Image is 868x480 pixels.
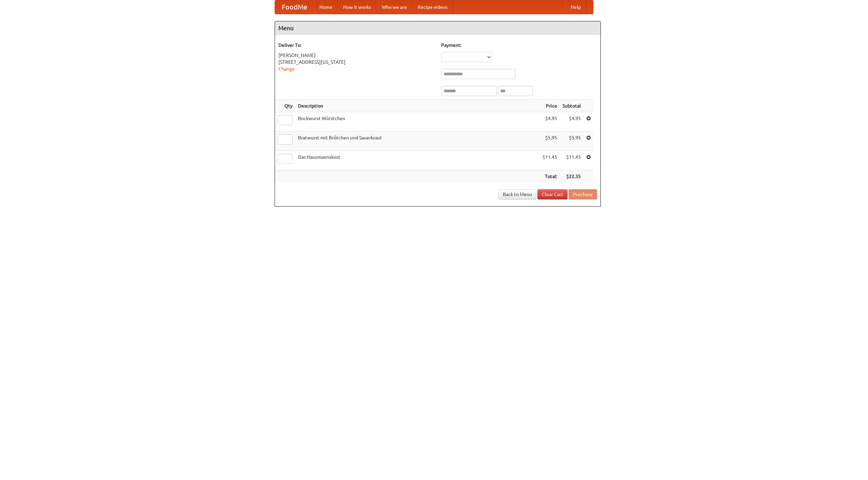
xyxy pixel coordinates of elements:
[275,100,295,112] th: Qty
[412,0,453,14] a: Recipe videos
[295,112,540,132] td: Bockwurst Würstchen
[565,0,586,14] a: Help
[560,132,584,151] td: $5.95
[295,100,540,112] th: Description
[338,0,376,14] a: How it works
[278,42,434,49] h5: Deliver To:
[275,0,314,14] a: FoodMe
[560,170,584,183] th: $22.35
[295,132,540,151] td: Bratwurst mit Brötchen und Sauerkraut
[441,42,597,49] h5: Payment:
[540,100,560,112] th: Price
[560,100,584,112] th: Subtotal
[540,112,560,132] td: $4.95
[278,59,434,65] div: [STREET_ADDRESS][US_STATE]
[314,0,338,14] a: Home
[278,52,434,59] div: [PERSON_NAME]
[569,189,597,199] button: Purchase
[376,0,412,14] a: Who we are
[540,132,560,151] td: $5.95
[540,170,560,183] th: Total:
[295,151,540,170] td: Das Hausmannskost
[560,151,584,170] td: $11.45
[537,189,568,199] a: Clear Cart
[540,151,560,170] td: $11.45
[560,112,584,132] td: $4.95
[278,66,295,72] a: Change
[275,21,600,35] h4: Menu
[498,189,536,199] a: Back to Menu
